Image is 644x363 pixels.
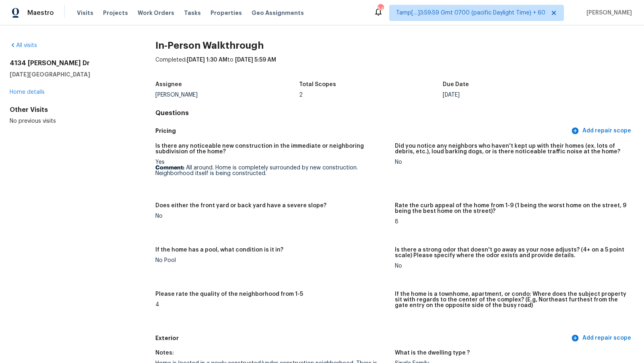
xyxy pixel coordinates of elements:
span: Visits [77,9,93,17]
span: Add repair scope [573,333,631,343]
span: Add repair scope [573,126,631,136]
h5: Please rate the quality of the neighborhood from 1-5 [155,291,303,297]
h5: Exterior [155,334,570,342]
h5: Does either the front yard or back yard have a severe slope? [155,203,326,208]
h5: Assignee [155,82,182,87]
div: No [155,213,388,219]
div: No Pool [155,258,388,263]
span: Tasks [184,10,201,16]
span: Geo Assignments [252,9,304,17]
div: 4 [155,302,388,307]
div: Other Visits [10,106,130,114]
h5: Due Date [443,82,469,87]
div: 542 [378,5,383,13]
h5: If the home is a townhome, apartment, or condo: Where does the subject property sit with regards ... [395,291,628,308]
h5: Rate the curb appeal of the home from 1-9 (1 being the worst home on the street, 9 being the best... [395,203,628,214]
span: Properties [211,9,242,17]
span: Maestro [27,9,54,17]
h2: In-Person Walkthrough [155,41,634,49]
h5: What is the dwelling type ? [395,350,470,356]
span: [PERSON_NAME] [583,9,632,17]
h5: [DATE][GEOGRAPHIC_DATA] [10,70,130,78]
div: No [395,263,628,269]
h5: Pricing [155,127,570,135]
h5: If the home has a pool, what condition is it in? [155,247,283,253]
div: No [395,159,628,165]
h5: Is there any noticeable new construction in the immediate or neighboring subdivision of the home? [155,143,388,155]
button: Add repair scope [570,331,634,346]
span: [DATE] 1:30 AM [187,57,227,63]
span: Projects [103,9,128,17]
span: Tamp[…]3:59:59 Gmt 0700 (pacific Daylight Time) + 60 [396,9,545,17]
h5: Is there a strong odor that doesn't go away as your nose adjusts? (4+ on a 5 point scale) Please ... [395,247,628,258]
div: [PERSON_NAME] [155,92,299,98]
h5: Total Scopes [299,82,336,87]
div: 8 [395,219,628,225]
span: [DATE] 5:59 AM [235,57,276,63]
h4: Questions [155,109,634,117]
a: All visits [10,43,37,48]
h5: Notes: [155,350,174,356]
div: 2 [299,92,443,98]
h2: 4134 [PERSON_NAME] Dr [10,59,130,67]
span: Work Orders [138,9,174,17]
b: Comment: [155,165,184,171]
div: [DATE] [443,92,586,98]
h5: Did you notice any neighbors who haven't kept up with their homes (ex. lots of debris, etc.), lou... [395,143,628,155]
p: All around. Home is completely surrounded by new construction. Neighborhood itself is being const... [155,165,388,176]
a: Home details [10,89,45,95]
button: Add repair scope [570,124,634,138]
div: Completed: to [155,56,634,77]
div: Yes [155,159,388,176]
span: No previous visits [10,118,56,124]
